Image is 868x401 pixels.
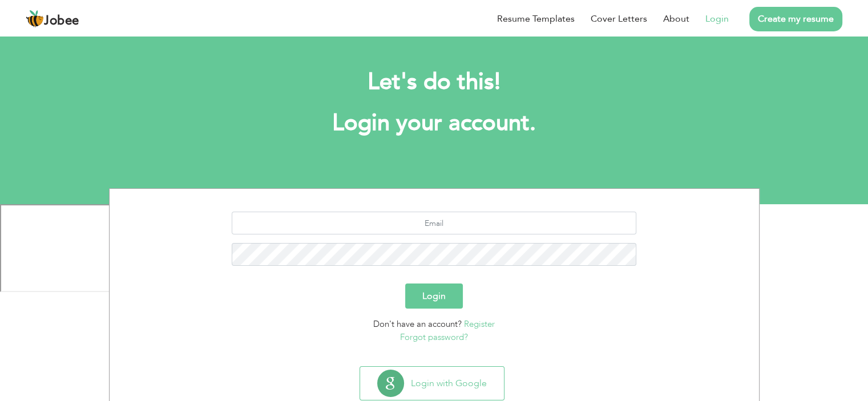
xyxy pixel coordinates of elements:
[497,12,575,26] a: Resume Templates
[373,318,462,330] span: Don't have an account?
[360,367,504,400] button: Login with Google
[663,12,689,26] a: About
[126,67,742,97] h2: Let's do this!
[591,12,647,26] a: Cover Letters
[126,108,742,138] h1: Login your account.
[705,12,729,26] a: Login
[464,318,495,330] a: Register
[405,283,463,309] button: Login
[749,7,842,31] a: Create my resume
[26,10,79,28] a: Jobee
[44,15,79,27] span: Jobee
[400,331,468,343] a: Forgot password?
[26,10,44,28] img: jobee.io
[232,212,636,234] input: Email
